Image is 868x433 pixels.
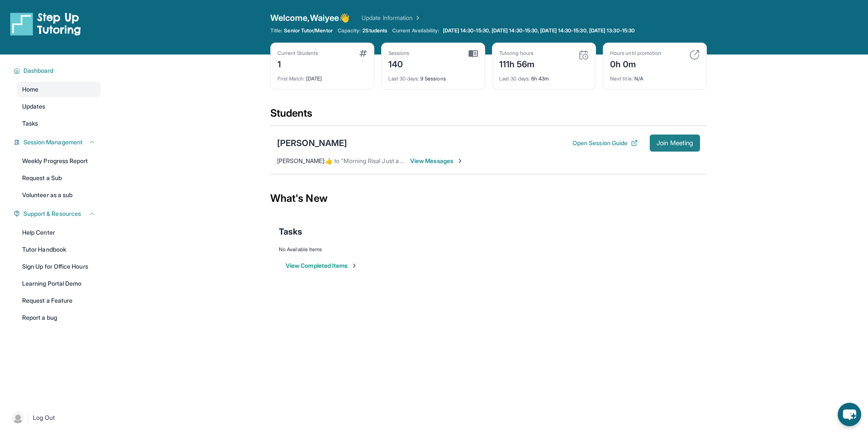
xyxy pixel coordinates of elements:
[499,70,589,82] div: 6h 43m
[23,66,54,75] span: Dashboard
[9,408,101,427] a: |Log Out
[610,70,700,82] div: N/A
[499,50,535,57] div: Tutoring hours
[10,12,81,36] img: logo
[17,293,101,308] a: Request a Feature
[17,170,101,186] a: Request a Sub
[17,82,101,97] a: Home
[23,138,83,146] span: Session Management
[610,50,661,57] div: Hours until promotion
[441,27,637,34] a: [DATE] 14:30-15:30, [DATE] 14:30-15:30, [DATE] 14:30-15:30, [DATE] 13:30-15:30
[17,276,101,291] a: Learning Portal Demo
[17,225,101,240] a: Help Center
[338,27,361,34] span: Capacity:
[279,226,302,238] span: Tasks
[392,27,439,34] span: Current Availability:
[388,50,410,57] div: Sessions
[499,75,530,82] span: Last 30 days :
[650,135,700,152] button: Join Meeting
[388,70,478,82] div: 9 Sessions
[20,209,95,218] button: Support & Resources
[270,12,350,24] span: Welcome, Waiyee 👋
[457,158,463,164] img: Chevron-Right
[17,187,101,203] a: Volunteer as a sub
[610,57,661,70] div: 0h 0m
[499,57,535,70] div: 111h 56m
[17,116,101,131] a: Tasks
[413,14,421,22] img: Chevron Right
[17,153,101,169] a: Weekly Progress Report
[270,27,282,34] span: Title:
[20,66,95,75] button: Dashboard
[573,139,638,147] button: Open Session Guide
[22,119,38,128] span: Tasks
[277,157,325,164] span: [PERSON_NAME] :
[278,57,318,70] div: 1
[278,50,318,57] div: Current Students
[279,246,698,253] div: No Available Items
[22,102,46,111] span: Updates
[362,27,387,34] span: 2 Students
[270,106,707,125] div: Students
[359,50,367,57] img: card
[689,50,700,60] img: card
[17,242,101,257] a: Tutor Handbook
[277,137,347,149] div: [PERSON_NAME]
[17,310,101,325] a: Report a bug
[286,261,358,270] button: View Completed Items
[579,50,589,60] img: card
[657,141,693,146] span: Join Meeting
[278,75,305,82] span: First Match :
[23,209,81,218] span: Support & Resources
[20,138,95,146] button: Session Management
[27,413,29,423] span: |
[362,14,421,22] a: Update Information
[270,180,707,217] div: What's New
[284,27,332,34] span: Senior Tutor/Mentor
[838,403,861,426] button: chat-button
[388,57,410,70] div: 140
[17,99,101,114] a: Updates
[443,27,635,34] span: [DATE] 14:30-15:30, [DATE] 14:30-15:30, [DATE] 14:30-15:30, [DATE] 13:30-15:30
[325,157,627,164] span: ​👍​ to “ Morning Risa! Just a reminder that [PERSON_NAME] has a session with me at 11 am. I'll se...
[469,50,478,57] img: card
[12,412,24,424] img: user-img
[388,75,419,82] span: Last 30 days :
[278,70,367,82] div: [DATE]
[17,259,101,274] a: Sign Up for Office Hours
[610,75,633,82] span: Next title :
[22,85,38,94] span: Home
[410,157,463,165] span: View Messages
[33,413,55,422] span: Log Out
